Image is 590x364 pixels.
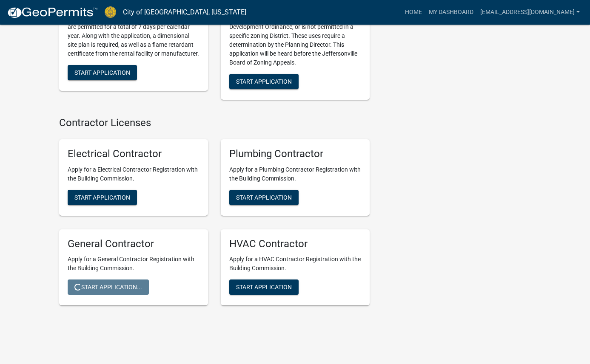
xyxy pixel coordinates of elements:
[123,5,246,20] a: City of [GEOGRAPHIC_DATA], [US_STATE]
[105,6,116,18] img: City of Jeffersonville, Indiana
[68,5,200,58] p: A tent permit is required for tents over 100 square feet that used for private parties or events....
[68,238,200,250] h5: General Contractor
[68,279,149,295] button: Start Application...
[229,74,299,89] button: Start Application
[229,255,361,273] p: Apply for a HVAC Contractor Registration with the Building Commission.
[68,165,200,183] p: Apply for a Electrical Contractor Registration with the Building Commission.
[68,65,137,80] button: Start Application
[477,4,583,20] a: [EMAIL_ADDRESS][DOMAIN_NAME]
[229,190,299,205] button: Start Application
[74,194,130,200] span: Start Application
[229,238,361,250] h5: HVAC Contractor
[68,190,137,205] button: Start Application
[236,78,292,85] span: Start Application
[74,69,130,76] span: Start Application
[402,4,425,20] a: Home
[59,117,370,129] h4: Contractor Licenses
[236,194,292,200] span: Start Application
[236,284,292,291] span: Start Application
[229,279,299,295] button: Start Application
[229,5,361,67] p: This application is required for any use that is not specifically described in the Jeffersonville...
[229,165,361,183] p: Apply for a Plumbing Contractor Registration with the Building Commission.
[425,4,477,20] a: My Dashboard
[68,255,200,273] p: Apply for a General Contractor Registration with the Building Commission.
[229,148,361,160] h5: Plumbing Contractor
[68,148,200,160] h5: Electrical Contractor
[74,284,142,291] span: Start Application...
